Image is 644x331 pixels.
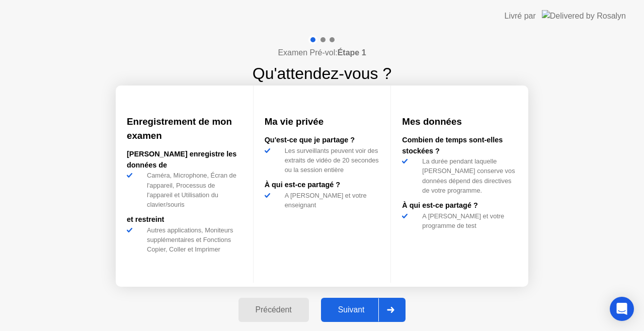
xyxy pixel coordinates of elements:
[402,200,517,211] div: À qui est-ce partagé ?
[127,214,242,225] div: et restreint
[418,156,517,195] div: La durée pendant laquelle [PERSON_NAME] conserve vos données dépend des directives de votre progr...
[143,171,242,209] div: Caméra, Microphone, Écran de l'appareil, Processus de l'appareil et Utilisation du clavier/souris
[281,191,380,210] div: A [PERSON_NAME] et votre enseignant
[281,146,380,175] div: Les surveillants peuvent voir des extraits de vidéo de 20 secondes ou la session entière
[610,297,634,321] div: Open Intercom Messenger
[278,47,366,59] h4: Examen Pré-vol:
[505,10,536,22] div: Livré par
[238,298,309,322] button: Précédent
[242,305,306,314] div: Précédent
[542,10,626,22] img: Delivered by Rosalyn
[324,305,379,314] div: Suivant
[402,135,517,156] div: Combien de temps sont-elles stockées ?
[127,149,242,171] div: [PERSON_NAME] enregistre les données de
[253,61,392,86] h1: Qu'attendez-vous ?
[402,115,517,129] h3: Mes données
[321,298,406,322] button: Suivant
[127,115,242,143] h3: Enregistrement de mon examen
[338,48,366,57] b: Étape 1
[418,211,517,230] div: A [PERSON_NAME] et votre programme de test
[265,180,380,191] div: À qui est-ce partagé ?
[143,225,242,255] div: Autres applications, Moniteurs supplémentaires et Fonctions Copier, Coller et Imprimer
[265,115,380,129] h3: Ma vie privée
[265,135,380,146] div: Qu'est-ce que je partage ?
